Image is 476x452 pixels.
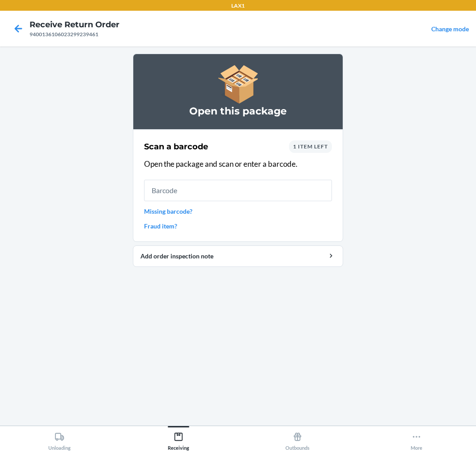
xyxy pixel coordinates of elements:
[133,245,343,267] button: Add order inspection note
[144,141,208,152] h2: Scan a barcode
[30,30,119,38] div: 9400136106023299239461
[140,251,336,261] div: Add order inspection note
[48,428,71,451] div: Unloading
[30,19,119,30] h4: Receive Return Order
[144,180,332,201] input: Barcode
[285,428,310,451] div: Outbounds
[231,2,245,10] p: LAX1
[144,158,332,170] p: Open the package and scan or enter a barcode.
[293,143,328,150] span: 1 item left
[411,428,422,451] div: More
[357,426,476,451] button: More
[119,426,238,451] button: Receiving
[144,104,332,118] h3: Open this package
[144,221,332,231] a: Fraud item?
[168,428,189,451] div: Receiving
[144,207,332,216] a: Missing barcode?
[431,25,469,33] a: Change mode
[238,426,357,451] button: Outbounds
